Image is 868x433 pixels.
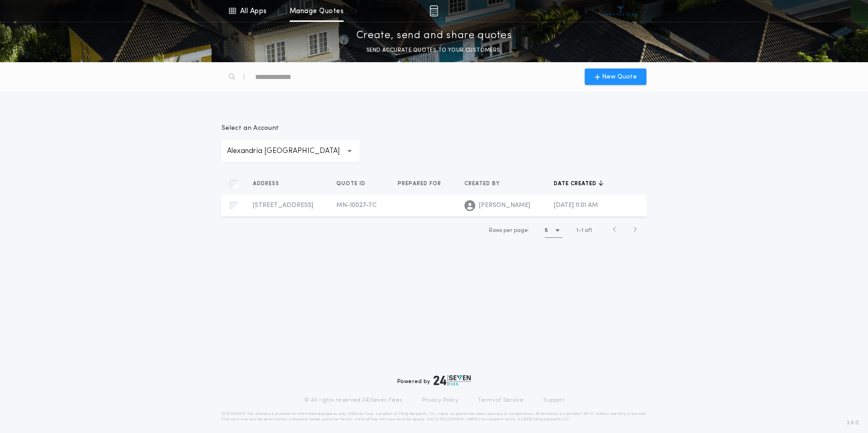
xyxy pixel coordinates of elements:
p: Alexandria [GEOGRAPHIC_DATA] [227,146,354,157]
span: Date created [554,180,598,187]
button: Address [253,179,286,188]
a: Privacy Policy [422,397,459,404]
span: Address [253,180,281,187]
span: Prepared for [398,180,443,187]
span: Created by [464,180,502,187]
p: Select an Account [222,124,360,133]
span: [STREET_ADDRESS] [253,202,313,209]
img: img [429,5,438,16]
span: Rows per page: [489,228,529,233]
img: logo [434,375,471,386]
p: Create, send and share quotes [356,29,512,43]
a: Support [543,397,564,404]
button: New Quote [585,69,646,85]
span: New Quote [602,72,637,82]
p: © All rights reserved. 24|Seven Fees [304,397,402,404]
span: [PERSON_NAME] [479,201,530,210]
button: Date created [554,179,603,188]
span: 1 [582,228,583,233]
button: 5 [545,223,562,238]
span: [DATE] 11:01 AM [554,202,598,209]
h1: 5 [545,226,548,235]
a: [URL][DOMAIN_NAME] [435,418,480,421]
p: DISCLAIMER: This estimate is provided for informational purposes only. 24|Seven Fees, a product o... [222,411,646,422]
a: Terms of Service [478,397,523,404]
p: SEND ACCURATE QUOTES TO YOUR CUSTOMERS. [366,46,502,55]
div: Powered by [397,375,471,386]
span: Quote ID [336,180,367,187]
button: Alexandria [GEOGRAPHIC_DATA] [222,140,360,162]
img: vs-icon [604,6,638,15]
button: Created by [464,179,507,188]
span: MN-10027-TC [336,202,377,209]
span: 3.8.0 [847,419,859,427]
span: 1 [577,228,578,233]
span: of 1 [585,226,592,235]
button: Quote ID [336,179,372,188]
